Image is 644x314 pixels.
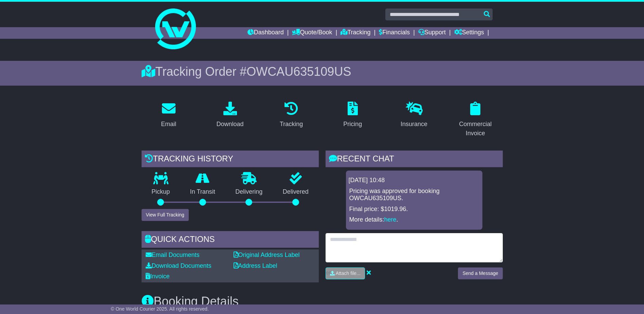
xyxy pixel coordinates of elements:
[453,120,498,138] div: Commercial Invoice
[142,64,503,79] div: Tracking Order #
[326,151,503,169] div: RECENT CHAT
[212,99,248,131] a: Download
[349,206,479,213] p: Final price: $1019.96.
[142,151,319,169] div: Tracking history
[142,295,503,308] h3: Booking Details
[246,65,351,78] span: OWCAU635109US
[349,177,480,184] div: [DATE] 10:48
[225,188,273,196] p: Delivering
[161,120,176,129] div: Email
[401,120,427,129] div: Insurance
[339,99,366,131] a: Pricing
[448,99,503,140] a: Commercial Invoice
[341,27,370,39] a: Tracking
[379,27,410,39] a: Financials
[418,27,446,39] a: Support
[454,27,484,39] a: Settings
[275,99,307,131] a: Tracking
[384,216,397,223] a: here
[111,306,209,312] span: © One World Courier 2025. All rights reserved.
[146,251,200,258] a: Email Documents
[234,262,277,269] a: Address Label
[142,231,319,249] div: Quick Actions
[157,99,181,131] a: Email
[396,99,432,131] a: Insurance
[343,120,362,129] div: Pricing
[234,251,300,258] a: Original Address Label
[146,273,170,280] a: Invoice
[280,120,303,129] div: Tracking
[180,188,225,196] p: In Transit
[458,267,502,279] button: Send a Message
[142,209,189,221] button: View Full Tracking
[349,216,479,224] p: More details: .
[292,27,332,39] a: Quote/Book
[142,188,180,196] p: Pickup
[349,188,479,202] p: Pricing was approved for booking OWCAU635109US.
[146,262,211,269] a: Download Documents
[273,188,319,196] p: Delivered
[247,27,284,39] a: Dashboard
[216,120,243,129] div: Download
